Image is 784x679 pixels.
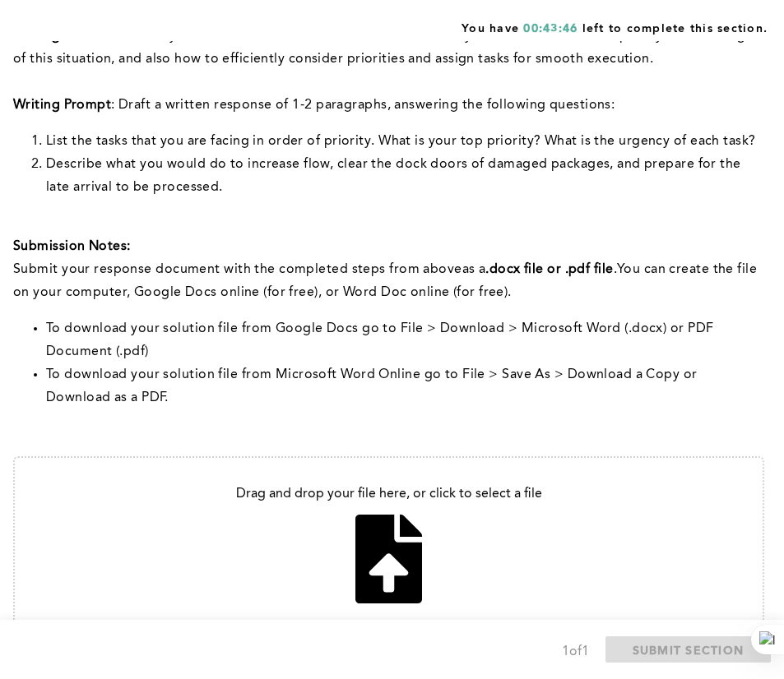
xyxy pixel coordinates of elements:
[562,640,589,663] div: 1 of 1
[46,158,745,194] span: Describe what you would do to increase flow, clear the dock doors of damaged packages, and prepar...
[462,263,486,276] span: as a
[485,263,613,276] strong: .docx file or .pdf file
[46,317,764,363] li: To download your solution file from Google Docs go to File > Download > Microsoft Word (.docx) or...
[462,16,768,37] span: You have left to complete this section.
[614,263,617,276] span: .
[111,99,615,112] span: : Draft a written response of 1-2 paragraphs, answering the following questions:
[13,263,224,276] span: Submit your response document
[633,642,745,658] span: SUBMIT SECTION
[13,240,130,253] strong: Submission Notes:
[46,135,755,148] span: List the tasks that you are facing in order of priority. What is your top priority? What is the u...
[13,258,764,304] p: with the completed steps from above You can create the file on your computer, Google Docs online ...
[605,636,772,663] button: SUBMIT SECTION
[523,23,578,35] span: 00:43:46
[13,99,111,112] strong: Writing Prompt
[46,363,764,409] li: To download your solution file from Microsoft Word Online go to File > Save As > Download a Copy ...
